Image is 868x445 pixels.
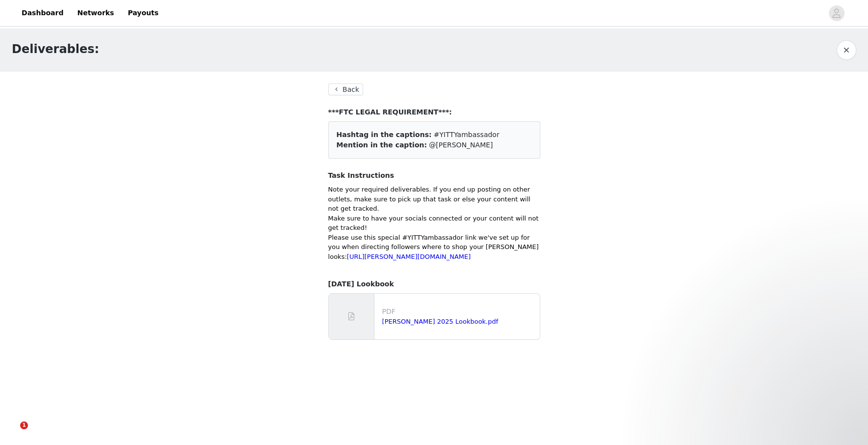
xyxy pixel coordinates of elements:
h1: Deliverables: [12,40,99,58]
a: Dashboard [16,2,69,24]
span: @[PERSON_NAME] [429,141,493,149]
a: [URL][PERSON_NAME][DOMAIN_NAME] [347,253,471,260]
p: Note your required deliverables. If you end up posting on other outlets, make sure to pick up tha... [328,185,540,214]
span: Hashtag in the captions: [337,131,432,139]
p: Make sure to have your socials connected or your content will not get tracked! [328,214,540,233]
p: PDF [382,306,536,317]
div: avatar [832,5,841,21]
h4: [DATE] Lookbook [328,279,540,289]
span: 1 [20,421,28,429]
span: Mention in the caption: [337,141,427,149]
span: #YITTYambassador [434,131,500,139]
a: Payouts [122,2,164,24]
button: Back [328,83,364,95]
a: [PERSON_NAME] 2025 Lookbook.pdf [382,318,499,325]
h4: Task Instructions [328,170,540,181]
a: Networks [71,2,120,24]
p: Please use this special #YITTYambassador link we've set up for you when directing followers where... [328,233,540,262]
